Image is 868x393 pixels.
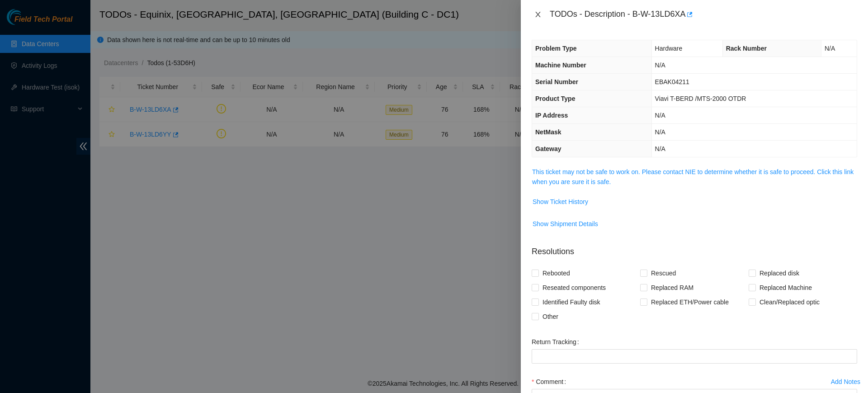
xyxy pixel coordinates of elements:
input: Return Tracking [532,349,857,364]
span: Show Shipment Details [533,219,598,229]
span: Identified Faulty disk [539,295,604,309]
span: Reseated components [539,280,609,295]
span: Viavi T-BERD /MTS-2000 OTDR [655,95,746,102]
button: Close [532,10,544,19]
span: Other [539,309,562,324]
span: Rack Number [726,45,767,52]
div: TODOs - Description - B-W-13LD6XA [550,7,857,22]
span: N/A [655,128,665,136]
span: EBAK04211 [655,78,689,85]
p: Resolutions [532,238,857,258]
span: N/A [655,145,665,152]
span: Rescued [647,266,679,280]
span: Machine Number [535,62,586,69]
span: N/A [655,112,665,119]
span: Problem Type [535,45,577,52]
span: Product Type [535,95,575,102]
span: Replaced ETH/Power cable [647,295,732,309]
button: Show Ticket History [532,194,589,209]
span: N/A [655,62,665,69]
span: close [534,11,542,18]
button: Add Notes [830,374,861,389]
span: Replaced RAM [647,280,697,295]
div: Add Notes [831,379,860,385]
span: Serial Number [535,78,578,85]
span: Hardware [655,45,683,52]
span: Clean/Replaced optic [756,295,823,309]
button: Show Shipment Details [532,217,599,231]
label: Return Tracking [532,335,583,349]
span: NetMask [535,128,561,136]
label: Comment [532,374,570,389]
a: This ticket may not be safe to work on. Please contact NIE to determine whether it is safe to pro... [532,168,854,185]
span: Gateway [535,145,561,152]
span: Replaced disk [756,266,803,280]
span: N/A [825,45,835,52]
span: Replaced Machine [756,280,816,295]
span: Show Ticket History [533,197,588,207]
span: IP Address [535,112,568,119]
span: Rebooted [539,266,574,280]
